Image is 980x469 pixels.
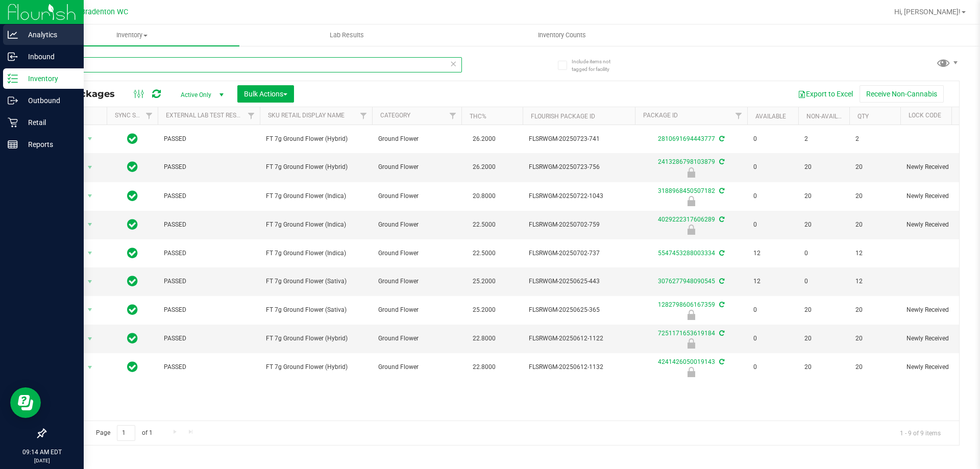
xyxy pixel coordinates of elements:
[860,85,944,103] button: Receive Non-Cannabis
[445,107,461,125] a: Filter
[633,338,749,349] div: Newly Received
[658,158,715,165] a: 2413286798103879
[658,330,715,337] a: 7251171653619184
[804,334,843,343] span: 20
[237,85,294,103] button: Bulk Actions
[524,31,600,40] span: Inventory Counts
[468,331,501,346] span: 22.8000
[718,250,724,257] span: Sync from Compliance System
[10,387,41,418] iframe: Resource center
[753,249,792,258] span: 12
[24,31,239,40] span: Inventory
[18,138,79,151] p: Reports
[8,139,18,150] inline-svg: Reports
[658,216,715,223] a: 4029222317606289
[5,448,79,457] p: 09:14 AM EDT
[8,95,18,106] inline-svg: Outbound
[894,8,961,16] span: Hi, [PERSON_NAME]!
[658,135,715,142] a: 2810691694443777
[529,334,629,343] span: FLSRWGM-20250612-1122
[18,94,79,107] p: Outbound
[857,113,869,120] a: Qty
[164,162,254,172] span: PASSED
[804,162,843,172] span: 20
[753,362,792,372] span: 0
[127,303,138,317] span: In Sync
[84,189,96,203] span: select
[855,362,894,372] span: 20
[164,305,254,315] span: PASSED
[117,425,135,441] input: 1
[454,24,669,46] a: Inventory Counts
[753,277,792,286] span: 12
[268,112,345,119] a: Sku Retail Display Name
[658,358,715,365] a: 4241426050019143
[266,249,366,258] span: FT 7g Ground Flower (Indica)
[5,457,79,464] p: [DATE]
[266,220,366,230] span: FT 7g Ground Flower (Indica)
[378,305,455,315] span: Ground Flower
[450,57,457,70] span: Clear
[806,113,852,120] a: Non-Available
[804,134,843,144] span: 2
[906,220,971,230] span: Newly Received
[804,277,843,286] span: 0
[468,160,501,175] span: 26.2000
[718,158,724,165] span: Sync from Compliance System
[244,90,287,98] span: Bulk Actions
[906,191,971,201] span: Newly Received
[529,191,629,201] span: FLSRWGM-20250722-1043
[658,250,715,257] a: 5547453288003334
[164,277,254,286] span: PASSED
[468,132,501,146] span: 26.2000
[84,275,96,289] span: select
[633,225,749,235] div: Newly Received
[855,191,894,201] span: 20
[804,191,843,201] span: 20
[804,220,843,230] span: 20
[468,360,501,375] span: 22.8000
[468,189,501,204] span: 20.8000
[718,330,724,337] span: Sync from Compliance System
[84,132,96,146] span: select
[127,189,138,203] span: In Sync
[164,249,254,258] span: PASSED
[378,134,455,144] span: Ground Flower
[24,24,239,46] a: Inventory
[753,220,792,230] span: 0
[658,278,715,285] a: 3076277948090545
[266,334,366,343] span: FT 7g Ground Flower (Hybrid)
[718,187,724,194] span: Sync from Compliance System
[468,246,501,261] span: 22.5000
[892,425,949,440] span: 1 - 9 of 9 items
[470,113,486,120] a: THC%
[718,301,724,308] span: Sync from Compliance System
[753,191,792,201] span: 0
[529,162,629,172] span: FLSRWGM-20250723-756
[127,217,138,232] span: In Sync
[633,167,749,178] div: Newly Received
[84,160,96,175] span: select
[906,334,971,343] span: Newly Received
[718,358,724,365] span: Sync from Compliance System
[84,303,96,317] span: select
[127,160,138,174] span: In Sync
[855,249,894,258] span: 12
[164,191,254,201] span: PASSED
[378,334,455,343] span: Ground Flower
[84,332,96,346] span: select
[906,305,971,315] span: Newly Received
[115,112,154,119] a: Sync Status
[906,362,971,372] span: Newly Received
[730,107,747,125] a: Filter
[658,187,715,194] a: 3188968450507182
[266,191,366,201] span: FT 7g Ground Flower (Indica)
[378,249,455,258] span: Ground Flower
[909,112,941,119] a: Lock Code
[378,220,455,230] span: Ground Flower
[378,191,455,201] span: Ground Flower
[45,57,462,72] input: Search Package ID, Item Name, SKU, Lot or Part Number...
[753,334,792,343] span: 0
[718,216,724,223] span: Sync from Compliance System
[53,88,125,100] span: All Packages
